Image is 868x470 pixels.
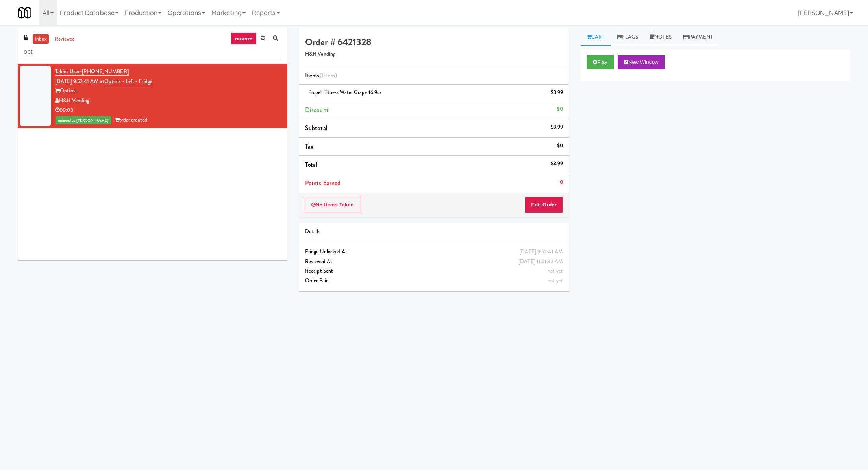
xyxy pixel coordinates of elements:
span: (1 ) [320,71,337,80]
li: Tablet User· [PHONE_NUMBER][DATE] 9:52:41 AM atOptima - Left - FridgeOptimaH&H Vending00:03review... [18,64,287,128]
span: [DATE] 9:52:41 AM at [55,77,104,85]
a: inbox [33,34,49,44]
div: $3.99 [551,122,563,132]
a: Payment [677,28,719,46]
span: Propel Fitness Water grape 16.9oz [308,88,381,96]
div: Order Paid [305,276,563,286]
button: New Window [618,55,665,69]
div: H&H Vending [55,96,281,106]
img: Micromart [18,6,31,20]
div: Fridge Unlocked At [305,247,563,257]
span: Total [305,160,318,169]
span: Subtotal [305,123,328,133]
a: recent [231,32,257,45]
div: Optima [55,86,281,96]
span: not yet [548,267,563,275]
span: reviewed by [PERSON_NAME] [56,116,111,124]
span: Tax [305,142,313,151]
div: [DATE] 11:51:32 AM [518,257,563,267]
ng-pluralize: item [324,71,335,80]
div: $3.99 [551,88,563,98]
button: No Items Taken [305,197,360,213]
button: Play [587,55,614,69]
div: $3.99 [551,159,563,169]
span: · [PHONE_NUMBER] [80,68,129,75]
button: Edit Order [525,197,563,213]
div: 0 [560,177,563,187]
div: Details [305,227,563,237]
a: reviewed [53,34,77,44]
div: [DATE] 9:52:41 AM [519,247,563,257]
a: Optima - Left - Fridge [104,77,152,85]
span: not yet [548,277,563,284]
div: 00:03 [55,105,281,115]
div: Receipt Sent [305,266,563,276]
h4: Order # 6421328 [305,37,563,47]
a: Cart [581,28,611,46]
div: $0 [557,104,563,114]
span: Discount [305,105,329,114]
span: order created [115,116,147,123]
a: Tablet User· [PHONE_NUMBER] [55,68,129,76]
span: Points Earned [305,179,341,188]
div: Reviewed At [305,257,563,267]
span: Items [305,71,337,80]
input: Search vision orders [24,45,281,59]
h5: H&H Vending [305,52,563,57]
a: Flags [611,28,644,46]
div: $0 [557,141,563,151]
a: Notes [644,28,677,46]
